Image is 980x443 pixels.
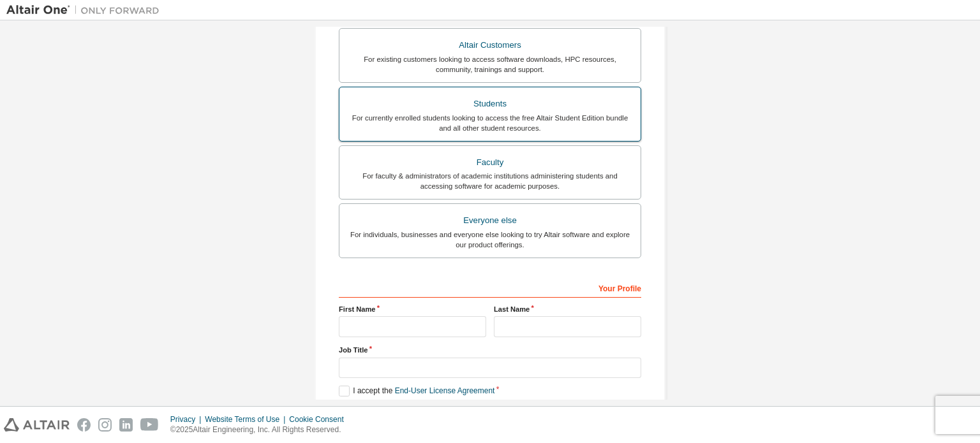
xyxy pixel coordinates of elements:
[170,414,205,425] div: Privacy
[347,113,633,133] div: For currently enrolled students looking to access the free Altair Student Edition bundle and all ...
[77,418,91,432] img: facebook.svg
[347,95,633,113] div: Students
[289,414,351,425] div: Cookie Consent
[339,304,486,314] label: First Name
[347,212,633,229] div: Everyone else
[140,418,159,432] img: youtube.svg
[494,304,641,314] label: Last Name
[339,386,494,396] label: I accept the
[6,4,166,17] img: Altair One
[347,54,633,75] div: For existing customers looking to access software downloads, HPC resources, community, trainings ...
[4,418,70,432] img: altair_logo.svg
[339,277,641,298] div: Your Profile
[347,229,633,250] div: For individuals, businesses and everyone else looking to try Altair software and explore our prod...
[170,425,352,435] p: © 2025 Altair Engineering, Inc. All Rights Reserved.
[205,414,289,425] div: Website Terms of Use
[395,386,495,395] a: End-User License Agreement
[347,36,633,54] div: Altair Customers
[119,418,133,432] img: linkedin.svg
[98,418,112,432] img: instagram.svg
[347,171,633,191] div: For faculty & administrators of academic institutions administering students and accessing softwa...
[339,345,641,355] label: Job Title
[347,154,633,171] div: Faculty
